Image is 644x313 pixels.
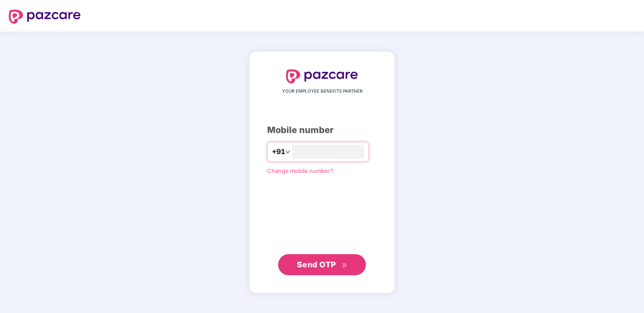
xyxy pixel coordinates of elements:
[267,167,333,174] a: Change mobile number?
[297,260,336,269] span: Send OTP
[267,123,377,137] div: Mobile number
[282,88,362,95] span: YOUR EMPLOYEE BENEFITS PARTNER
[9,10,81,24] img: logo
[278,254,366,275] button: Send OTPdouble-right
[342,263,347,268] span: double-right
[286,69,358,83] img: logo
[272,146,285,157] span: +91
[285,149,290,155] span: down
